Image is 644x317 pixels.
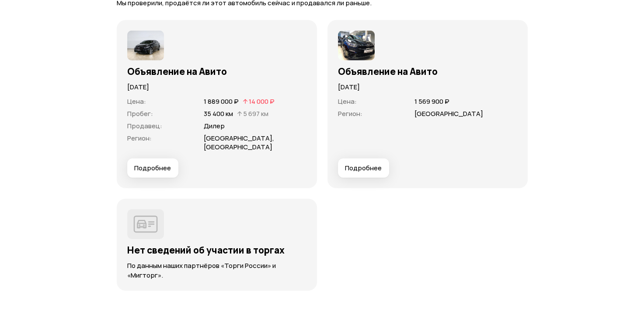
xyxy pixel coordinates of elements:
[338,109,362,118] span: Регион :
[127,66,306,77] h3: Объявление на Авито
[204,97,239,106] span: 1 889 000 ₽
[127,244,306,256] h3: Нет сведений об участии в торгах
[127,121,162,130] span: Продавец :
[338,66,517,77] h3: Объявление на Авито
[338,82,517,92] p: [DATE]
[127,82,306,92] p: [DATE]
[134,164,171,173] span: Подробнее
[127,134,152,143] span: Регион :
[345,164,382,173] span: Подробнее
[204,109,233,118] span: 35 400 км
[127,158,178,178] button: Подробнее
[414,97,449,106] span: 1 569 900 ₽
[127,109,153,118] span: Пробег :
[338,97,357,106] span: Цена :
[338,158,389,178] button: Подробнее
[127,97,146,106] span: Цена :
[243,109,268,118] span: 5 697 км
[127,261,306,280] p: По данным наших партнёров «Торги России» и «Мигторг».
[204,121,225,130] span: Дилер
[204,134,274,151] span: [GEOGRAPHIC_DATA], [GEOGRAPHIC_DATA]
[414,109,483,118] span: [GEOGRAPHIC_DATA]
[249,97,275,106] span: 14 000 ₽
